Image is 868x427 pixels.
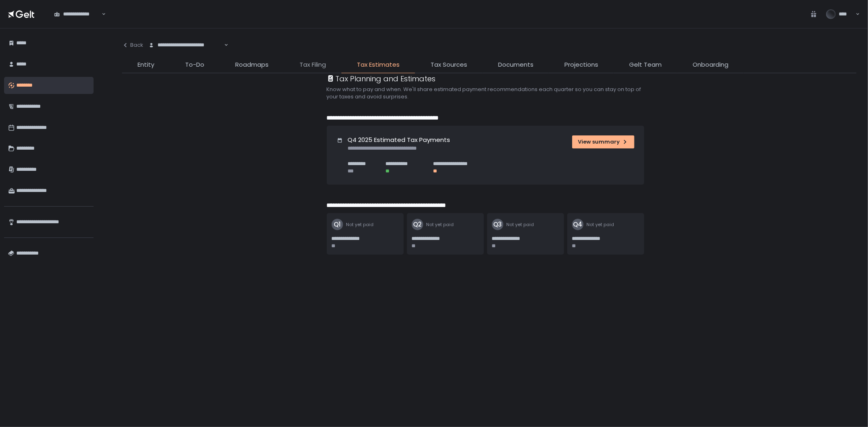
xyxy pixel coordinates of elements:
[300,60,326,70] span: Tax Filing
[138,60,154,70] span: Entity
[346,222,374,228] span: Not yet paid
[101,10,101,18] input: Search for option
[49,5,106,22] div: Search for option
[629,60,662,70] span: Gelt Team
[223,41,223,49] input: Search for option
[493,220,502,229] text: Q3
[507,222,534,228] span: Not yet paid
[578,138,628,146] div: View summary
[334,220,341,229] text: Q1
[498,60,533,70] span: Documents
[426,222,454,228] span: Not yet paid
[572,135,634,148] button: View summary
[348,135,450,145] h1: Q4 2025 Estimated Tax Payments
[431,60,467,70] span: Tax Sources
[327,86,652,100] h2: Know what to pay and when. We'll share estimated payment recommendations each quarter so you can ...
[693,60,728,70] span: Onboarding
[327,73,436,84] div: Tax Planning and Estimates
[573,220,582,229] text: Q4
[587,222,614,228] span: Not yet paid
[413,220,422,229] text: Q2
[564,60,598,70] span: Projections
[235,60,269,70] span: Roadmaps
[122,37,143,54] button: Back
[185,60,204,70] span: To-Do
[143,37,228,54] div: Search for option
[122,41,143,49] div: Back
[357,60,400,70] span: Tax Estimates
